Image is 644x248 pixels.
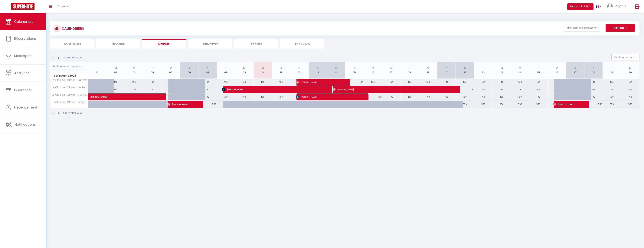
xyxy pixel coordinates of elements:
div: 100 [437,93,456,100]
div: 160 [253,79,272,86]
div: 140 [382,79,401,86]
li: Tâches [234,39,278,49]
abbr: D [464,66,466,70]
div: 120 [125,86,143,93]
th: 15 [345,62,364,79]
div: 140 [437,79,456,86]
div: 115 [492,86,511,93]
th: 23 [492,62,511,79]
li: Semaine [96,39,140,49]
div: 100 [492,93,511,100]
div: 115 [456,86,474,93]
div: 550 [584,101,603,108]
button: Besoin d'aide ? [567,3,593,10]
th: 24 [511,62,529,79]
span: Analytics [14,71,29,75]
span: Messages [14,53,31,58]
span: Réservations [14,36,36,41]
div: 160 [125,79,143,86]
th: 10 [253,62,272,79]
div: 115 [584,86,603,93]
h3: CALENDRIERS [61,24,84,33]
span: Hébergement [14,105,37,110]
li: Mensuel [142,39,186,49]
div: 140 [492,79,511,86]
button: Gestion des prix [611,54,639,60]
th: 02 [106,62,125,79]
th: 14 [327,62,345,79]
abbr: L [483,66,484,70]
th: 20 [437,62,456,79]
div: 140 [400,79,419,86]
span: [PERSON_NAME] [296,93,358,100]
abbr: V [170,66,172,70]
abbr: M [390,66,393,70]
div: 115 [603,86,621,93]
th: 01 [88,62,107,79]
abbr: D [593,66,594,70]
th: 22 [474,62,492,79]
div: 160 [106,79,125,86]
abbr: L [354,66,355,70]
abbr: J [409,66,410,70]
button: Ouvrir le widget de chat LiveChat [3,2,14,13]
div: 100 [217,93,235,100]
abbr: M [243,66,245,70]
div: 550 [198,101,217,108]
div: 140 [603,79,621,86]
abbr: V [427,66,429,70]
th: 18 [400,62,419,79]
div: 100 [474,93,492,100]
th: 28 [584,62,603,79]
div: 100 [529,93,548,100]
img: Super Booking [11,3,34,10]
div: 100 [272,93,290,100]
abbr: M [115,66,117,70]
th: 07 [198,62,217,79]
button: Filtrer par hébergement [564,24,600,32]
span: Paiements [14,88,32,92]
div: 550 [474,101,492,108]
li: Planning [280,39,324,49]
abbr: J [280,66,282,70]
div: 100 [584,93,603,100]
div: 100 [382,93,401,100]
th: 13 [309,62,327,79]
span: Notifications [15,122,36,127]
li: Journalier [50,39,94,49]
th: 03 [125,62,143,79]
abbr: M [519,66,521,70]
div: 140 [584,79,603,86]
div: 100 [400,93,419,100]
abbr: V [556,66,558,70]
span: Calendriers [14,19,34,24]
abbr: M [629,66,631,70]
abbr: S [317,66,319,70]
abbr: V [299,66,300,70]
span: [PERSON_NAME] [222,86,321,93]
abbr: M [133,66,135,70]
li: Trimestre [188,39,232,49]
div: 160 [143,79,162,86]
div: 140 [345,79,364,86]
div: 100 [621,93,639,100]
div: 550 [603,101,621,108]
span: Le Clos de l’Olivier - La Rougette [51,86,89,89]
span: Septembre 2025 [51,73,88,79]
div: 160 [272,79,290,86]
abbr: M [262,66,264,70]
div: 100 [198,93,217,100]
abbr: S [574,66,576,70]
button: Actions [606,24,635,32]
div: 115 [529,86,548,93]
span: [PERSON_NAME] [90,91,125,99]
div: 550 [456,101,474,108]
div: 140 [474,79,492,86]
span: Le Clos de l'Olivier - propriété 20 couchages [51,101,89,104]
div: 100 [456,93,474,100]
abbr: D [207,66,208,70]
div: 100 [603,93,621,100]
abbr: S [446,66,447,70]
abbr: J [152,66,153,70]
th: 27 [566,62,584,79]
